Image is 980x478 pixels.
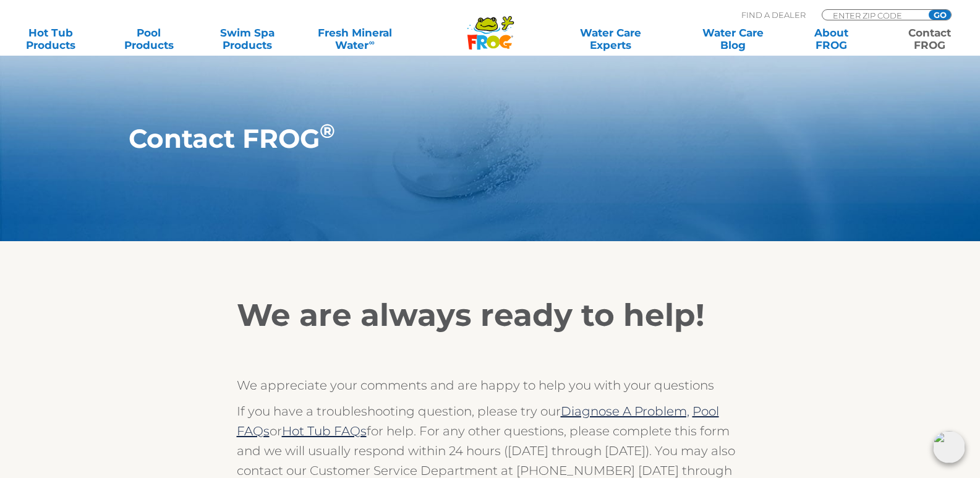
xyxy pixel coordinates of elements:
input: GO [929,10,951,20]
a: Hot TubProducts [12,27,89,51]
input: Zip Code Form [832,10,915,20]
a: AboutFROG [793,27,869,51]
a: Hot Tub FAQs [282,424,367,438]
a: Diagnose A Problem, [561,404,689,419]
img: openIcon [933,431,965,463]
p: We appreciate your comments and are happy to help you with your questions [237,375,744,395]
a: Water CareBlog [695,27,772,51]
a: Fresh MineralWater∞ [307,27,403,51]
h2: We are always ready to help! [237,297,744,334]
sup: ∞ [369,38,374,47]
p: Find A Dealer [741,9,806,20]
a: Water CareExperts [548,27,673,51]
a: PoolProducts [111,27,187,51]
a: ContactFROG [891,27,968,51]
a: Swim SpaProducts [209,27,286,51]
sup: ® [320,119,335,143]
h1: Contact FROG [129,124,795,153]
